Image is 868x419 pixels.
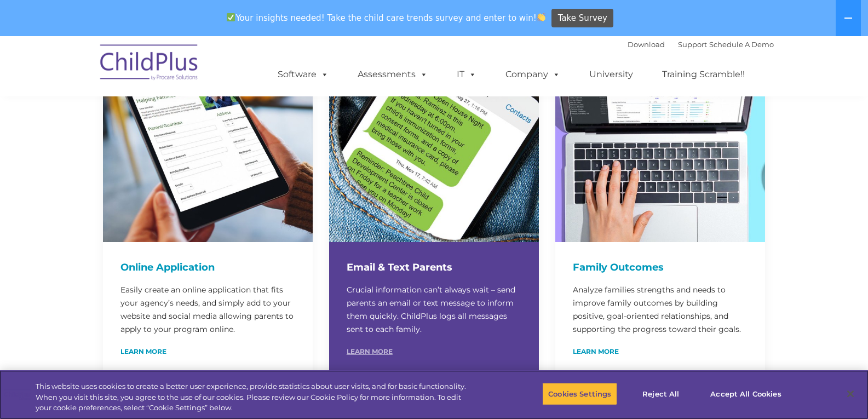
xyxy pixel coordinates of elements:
h4: Online Application [120,260,295,275]
img: Email-Text750_2 [329,32,539,242]
p: Crucial information can’t always wait – send parents an email or text message to inform them quic... [347,283,521,336]
span: Take Survey [558,9,607,28]
img: ChildPlus by Procare Solutions [95,37,204,91]
img: 👏 [537,13,545,21]
a: Learn More [347,348,393,355]
a: Support [678,40,707,49]
a: University [578,64,644,85]
img: ✅ [227,13,235,21]
img: OnlineApplication750_2 [103,32,313,242]
h4: Family Outcomes [573,260,748,275]
button: Accept All Cookies [704,382,787,405]
img: FEO750_2 [555,32,765,242]
font: | [628,40,774,49]
a: Schedule A Demo [709,40,774,49]
a: Company [495,64,571,85]
a: Learn More [120,348,166,355]
a: IT [446,64,487,85]
a: Take Survey [551,9,613,28]
span: Your insights needed! Take the child care trends survey and enter to win! [222,7,550,28]
button: Cookies Settings [542,382,617,405]
a: Download [628,40,665,49]
h4: Email & Text Parents [347,260,521,275]
button: Reject All [626,382,695,405]
a: Software [267,64,340,85]
div: This website uses cookies to create a better user experience, provide statistics about user visit... [36,381,478,414]
p: Analyze families strengths and needs to improve family outcomes by building positive, goal-orient... [573,283,748,336]
p: Easily create an online application that fits your agency’s needs, and simply add to your website... [120,283,295,336]
a: Training Scramble!! [651,64,756,85]
a: Assessments [347,64,439,85]
button: Close [838,382,863,406]
a: Learn More [573,348,619,355]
